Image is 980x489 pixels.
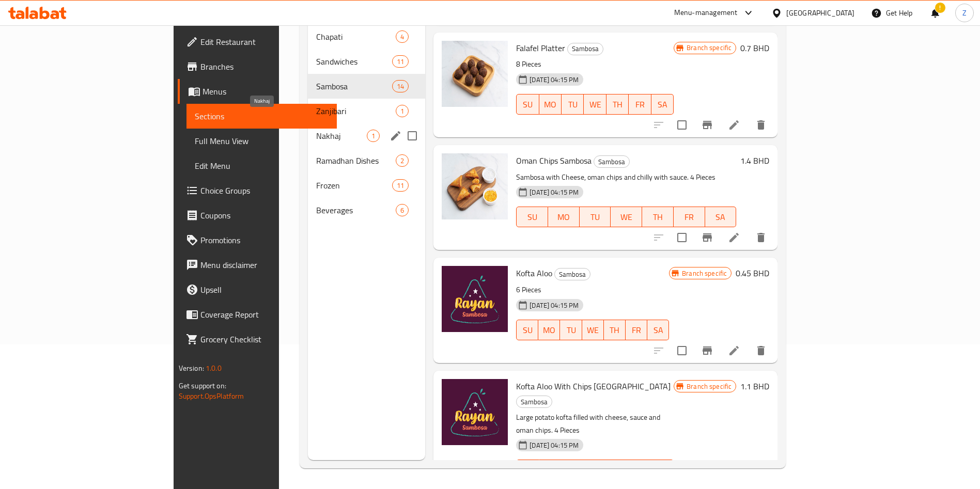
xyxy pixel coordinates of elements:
[393,57,408,67] span: 11
[316,105,396,117] span: Zanjibari
[543,97,557,112] span: MO
[542,323,556,338] span: MO
[606,94,629,115] button: TH
[392,80,409,92] div: items
[516,58,674,71] p: 8 Pieces
[552,210,575,225] span: MO
[316,30,396,43] span: Chapati
[308,20,425,227] nav: Menu sections
[651,323,665,338] span: SA
[786,7,854,19] div: [GEOGRAPHIC_DATA]
[736,266,769,280] h6: 0.45 BHD
[584,94,606,115] button: WE
[560,320,582,340] button: TU
[308,198,425,223] div: Beverages6
[674,7,738,19] div: Menu-management
[656,97,670,112] span: SA
[521,97,535,112] span: SU
[367,131,379,141] span: 1
[728,231,740,244] a: Edit menu item
[178,79,337,104] a: Menus
[580,207,611,227] button: TU
[200,36,329,48] span: Edit Restaurant
[178,327,337,352] a: Grocery Checklist
[195,110,329,122] span: Sections
[516,153,592,168] span: Oman Chips Sambosa
[566,97,580,112] span: TU
[200,283,329,296] span: Upsell
[568,43,603,55] span: Sambosa
[555,269,590,280] span: Sambosa
[396,105,409,117] div: items
[516,94,539,115] button: SU
[584,460,606,480] button: WE
[179,361,204,375] span: Version:
[695,338,720,363] button: Branch-specific-item
[195,160,329,172] span: Edit Menu
[200,308,329,321] span: Coverage Report
[200,209,329,222] span: Coupons
[178,29,337,54] a: Edit Restaurant
[630,323,643,338] span: FR
[516,283,669,296] p: 6 Pieces
[525,75,583,85] span: [DATE] 04:15 PM
[749,113,773,137] button: delete
[749,225,773,250] button: delete
[308,49,425,74] div: Sandwiches11
[516,171,736,184] p: Sambosa with Cheese, oman chips and chilly with sauce. 4 Pieces
[308,123,425,148] div: Nakhaj1edit
[396,154,409,167] div: items
[582,320,604,340] button: WE
[516,40,565,56] span: Falafel Platter
[393,181,408,191] span: 11
[316,154,396,167] span: Ramadhan Dishes
[200,184,329,197] span: Choice Groups
[178,178,337,203] a: Choice Groups
[521,323,534,338] span: SU
[611,97,625,112] span: TH
[388,128,403,144] button: edit
[962,7,967,19] span: Z
[200,60,329,73] span: Branches
[629,94,651,115] button: FR
[393,82,408,91] span: 14
[396,106,408,116] span: 1
[562,94,584,115] button: TU
[516,411,674,437] p: Large potato kofta filled with cheese, sauce and oman chips. 4 Pieces
[728,344,740,357] a: Edit menu item
[538,320,560,340] button: MO
[442,41,508,107] img: Falafel Platter
[705,207,737,227] button: SA
[186,153,337,178] a: Edit Menu
[396,206,408,215] span: 6
[594,155,630,168] div: Sambosa
[178,228,337,253] a: Promotions
[564,323,578,338] span: TU
[606,460,629,480] button: TH
[316,179,392,192] div: Frozen
[604,320,626,340] button: TH
[554,268,590,280] div: Sambosa
[517,396,552,408] span: Sambosa
[629,460,651,480] button: FR
[671,114,693,136] span: Select to update
[749,338,773,363] button: delete
[396,32,408,42] span: 4
[567,43,603,55] div: Sambosa
[626,320,647,340] button: FR
[308,74,425,99] div: Sambosa14
[584,210,607,225] span: TU
[316,204,396,216] span: Beverages
[588,97,602,112] span: WE
[206,361,222,375] span: 1.0.0
[682,382,736,391] span: Branch specific
[633,97,647,112] span: FR
[728,119,740,131] a: Edit menu item
[594,156,629,168] span: Sambosa
[316,55,392,68] span: Sandwiches
[308,148,425,173] div: Ramadhan Dishes2
[525,440,583,450] span: [DATE] 04:15 PM
[316,80,392,92] span: Sambosa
